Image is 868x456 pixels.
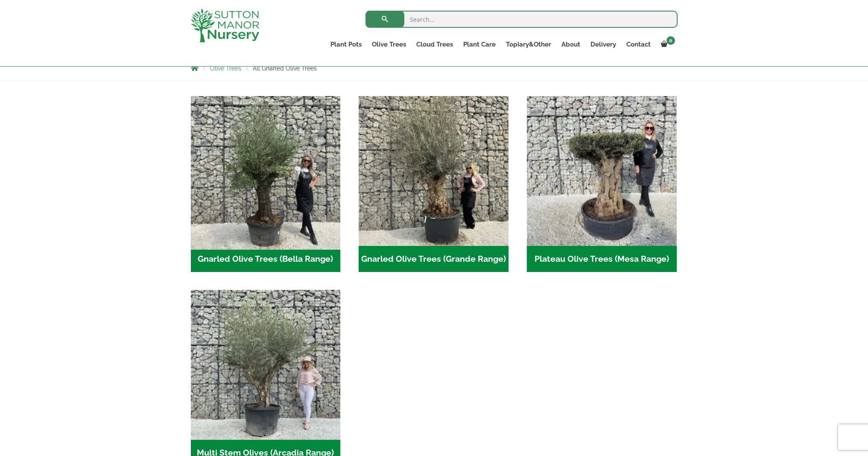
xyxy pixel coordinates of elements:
a: Topiary&Other [501,38,556,50]
h2: Gnarled Olive Trees (Bella Range) [191,246,341,272]
span: All Gnarled Olive Trees [253,65,317,72]
img: Multi Stem Olives (Arcadia Range) [191,290,341,440]
img: logo [191,9,259,42]
a: Plant Pots [325,38,367,50]
a: Olive Trees [210,65,241,72]
a: Contact [621,38,656,50]
a: About [556,38,585,50]
span: 0 [666,36,675,45]
img: Gnarled Olive Trees (Bella Range) [187,92,344,249]
h2: Plateau Olive Trees (Mesa Range) [527,246,677,272]
img: Gnarled Olive Trees (Grande Range) [359,96,509,246]
img: Plateau Olive Trees (Mesa Range) [527,96,677,246]
a: Visit product category Gnarled Olive Trees (Bella Range) [191,96,341,272]
a: Cloud Trees [411,38,458,50]
a: Visit product category Plateau Olive Trees (Mesa Range) [527,96,677,272]
h2: Gnarled Olive Trees (Grande Range) [359,246,509,272]
a: Visit product category Gnarled Olive Trees (Grande Range) [359,96,509,272]
nav: Breadcrumbs [191,64,678,71]
a: Delivery [585,38,621,50]
input: Search... [365,11,678,28]
a: Plant Care [458,38,501,50]
a: 0 [656,38,678,50]
a: Olive Trees [367,38,411,50]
